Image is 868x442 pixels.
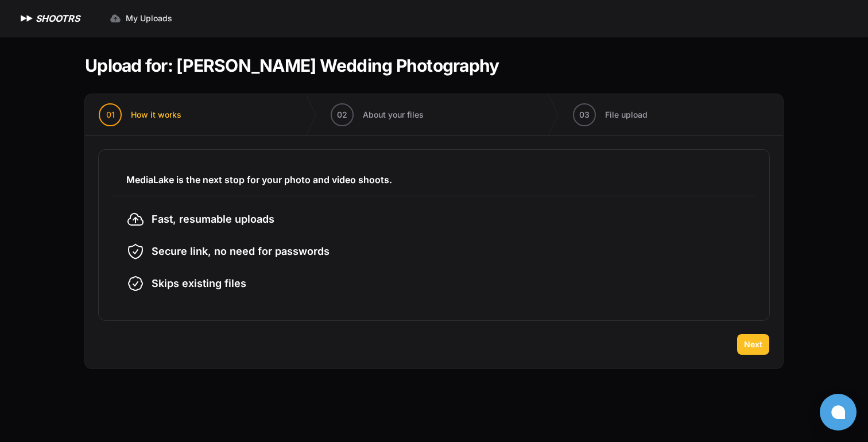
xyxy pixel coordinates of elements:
[106,109,115,121] span: 01
[126,173,742,187] h3: MediaLake is the next stop for your photo and video shoots.
[103,8,179,29] a: My Uploads
[820,394,857,431] button: Open chat window
[605,109,648,121] span: File upload
[337,109,347,121] span: 02
[85,94,195,135] button: 01 How it works
[126,13,172,24] span: My Uploads
[559,94,661,135] button: 03 File upload
[744,339,762,350] span: Next
[579,109,590,121] span: 03
[152,211,274,227] span: Fast, resumable uploads
[317,94,437,135] button: 02 About your files
[131,109,181,121] span: How it works
[737,334,769,355] button: Next
[18,11,80,25] a: SHOOTRS SHOOTRS
[18,11,36,25] img: SHOOTRS
[152,276,246,292] span: Skips existing files
[36,11,80,25] h1: SHOOTRS
[85,55,499,76] h1: Upload for: [PERSON_NAME] Wedding Photography
[363,109,424,121] span: About your files
[152,243,330,259] span: Secure link, no need for passwords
